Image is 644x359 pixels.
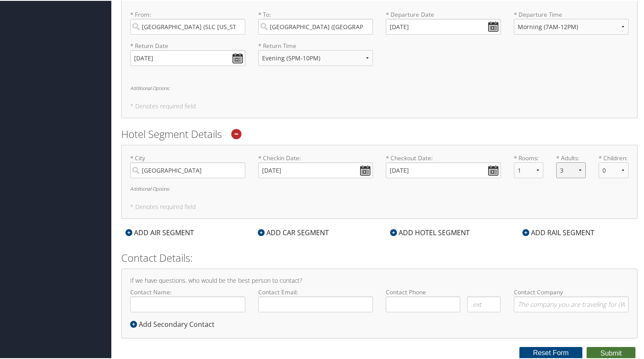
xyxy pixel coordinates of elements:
div: ADD RAIL SEGMENT [518,227,599,237]
input: City or Airport Code [130,18,245,34]
label: * Departure Time [514,9,629,41]
div: ADD AIR SEGMENT [121,227,198,237]
input: MM/DD/YYYY [386,18,501,34]
input: MM/DD/YYYY [130,49,245,65]
label: * To: [258,9,373,34]
h6: Additional Options: [130,185,629,190]
select: * Departure Time [514,18,629,34]
label: * Departure Date [386,9,501,18]
input: Contact Name: [130,296,245,311]
label: * Checkout Date: [386,153,501,177]
input: .ext [467,296,501,311]
h6: Additional Options: [130,85,629,90]
label: * Checkin Date: [258,153,373,177]
h5: * Denotes required field [130,102,629,108]
label: Contact Phone [386,287,501,296]
label: * From: [130,9,245,34]
input: Contact Email: [258,296,373,311]
div: Add Secondary Contact [130,318,219,329]
div: ADD HOTEL SEGMENT [386,227,474,237]
label: * City [130,153,245,177]
label: * Return Time [258,41,373,49]
label: * Rooms: [514,153,543,162]
h5: * Denotes required field [130,203,629,209]
div: ADD CAR SEGMENT [253,227,333,237]
button: Reset Form [519,346,583,358]
label: * Return Date [130,41,245,49]
input: * Checkout Date: [386,162,501,177]
label: Contact Name: [130,287,245,311]
h4: If we have questions, who would be the best person to contact? [130,277,629,283]
label: Contact Email: [258,287,373,311]
h2: Contact Details: [121,250,638,264]
input: * Checkin Date: [258,162,373,177]
input: Contact Company [514,296,629,311]
button: Submit [587,346,635,359]
label: * Adults: [556,153,586,162]
h2: Hotel Segment Details [121,126,638,141]
input: City or Airport Code [258,18,373,34]
label: Contact Company [514,287,629,311]
label: * Children: [599,153,628,162]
